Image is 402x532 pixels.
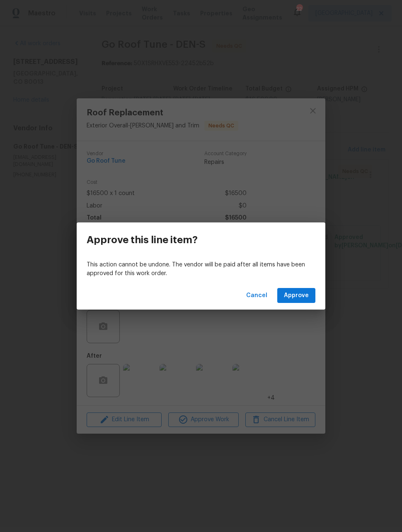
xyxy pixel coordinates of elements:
[277,288,315,303] button: Approve
[246,290,267,301] span: Cancel
[87,234,198,246] h3: Approve this line item?
[243,288,271,303] button: Cancel
[87,261,315,278] p: This action cannot be undone. The vendor will be paid after all items have been approved for this...
[284,290,309,301] span: Approve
